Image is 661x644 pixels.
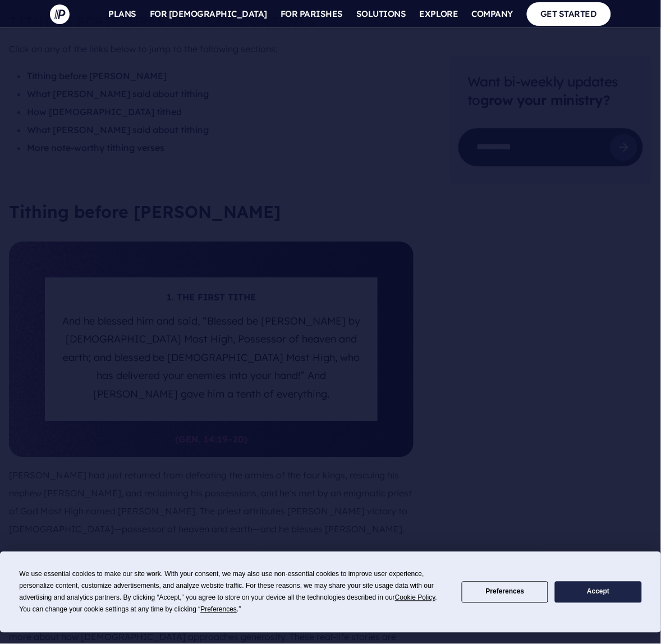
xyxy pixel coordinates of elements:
[395,594,435,602] span: Cookie Policy
[462,582,548,604] button: Preferences
[19,569,448,616] div: We use essential cookies to make our site work. With your consent, we may also use non-essential ...
[200,606,237,614] span: Preferences
[527,2,612,25] a: GET STARTED
[555,582,641,604] button: Accept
